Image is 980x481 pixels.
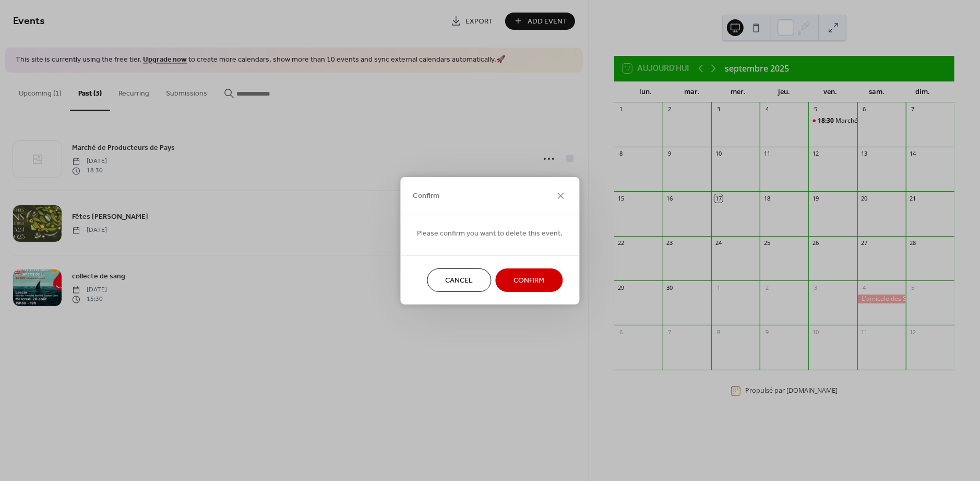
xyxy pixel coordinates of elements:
[427,268,492,292] button: Cancel
[446,275,473,286] span: Cancel
[413,191,440,202] span: Confirm
[417,228,563,239] span: Please confirm you want to delete this event.
[496,268,563,292] button: Confirm
[514,275,545,286] span: Confirm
